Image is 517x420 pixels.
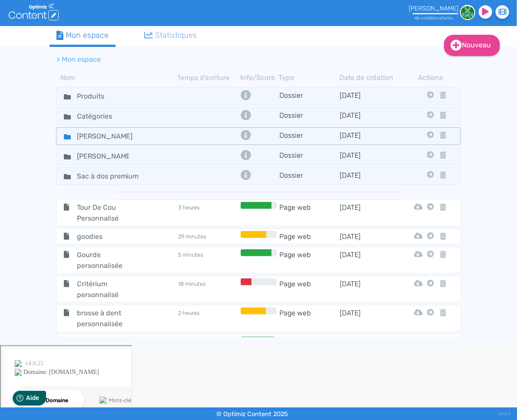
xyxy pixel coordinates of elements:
[23,23,98,30] div: Domaine: [DOMAIN_NAME]
[70,278,150,300] span: Critérium personnalisé
[56,54,101,65] li: > Mon espace
[50,49,404,70] nav: breadcrumb
[178,73,239,83] th: Temps d'écriture
[50,26,116,47] a: Mon espace
[279,337,340,358] td: Page web
[279,73,340,83] th: Type
[70,249,150,271] span: Gourde personnalisée
[35,50,42,57] img: tab_domain_overview_orange.svg
[178,278,239,300] td: 18 minutes
[433,15,435,21] span: s
[14,23,21,30] img: website_grey.svg
[70,150,136,162] input: Nom de dossier
[70,231,150,242] span: goodies
[279,170,340,182] td: Dossier
[409,5,458,12] div: [PERSON_NAME]
[279,130,340,142] td: Dossier
[45,51,67,57] div: Domaine
[339,308,400,329] td: [DATE]
[279,249,340,271] td: Page web
[444,35,500,56] a: Nouveau
[339,231,400,242] td: [DATE]
[70,90,136,103] input: Nom de dossier
[178,202,239,224] td: 3 heures
[70,110,136,122] input: Nom de dossier
[144,30,197,41] div: Statistiques
[70,337,150,358] span: Raquette de plage personnalisée
[279,308,340,329] td: Page web
[56,30,109,41] div: Mon espace
[178,337,239,358] td: une heure
[279,110,340,122] td: Dossier
[14,14,21,21] img: logo_orange.svg
[339,130,400,142] td: [DATE]
[70,130,140,142] input: Nom de dossier
[498,407,510,420] div: V1.13.5
[414,15,453,21] small: 46 crédit restant
[56,73,178,83] th: Nom
[451,15,453,21] span: s
[217,410,288,418] small: © Optimiz Content 2025
[279,90,340,103] td: Dossier
[339,249,400,271] td: [DATE]
[279,231,340,242] td: Page web
[279,202,340,224] td: Page web
[339,170,400,182] td: [DATE]
[339,90,400,103] td: [DATE]
[339,202,400,224] td: [DATE]
[279,278,340,300] td: Page web
[24,14,43,21] div: v 4.0.25
[70,170,150,182] input: Nom de dossier
[137,26,204,45] a: Statistiques
[339,73,400,83] th: Date de création
[70,308,150,329] span: brosse à dent personnalisée
[108,51,133,57] div: Mots-clés
[339,150,400,162] td: [DATE]
[279,150,340,162] td: Dossier
[70,202,150,224] span: Tour De Cou Personnalisé
[339,278,400,300] td: [DATE]
[178,249,239,271] td: 5 minutes
[339,110,400,122] td: [DATE]
[460,5,475,20] img: 1e30b6080cd60945577255910d948632
[426,73,435,83] th: Actions
[178,308,239,329] td: 2 heures
[238,73,278,83] th: Info/Score
[99,50,106,57] img: tab_keywords_by_traffic_grey.svg
[339,337,400,358] td: [DATE]
[178,231,239,242] td: 29 minutes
